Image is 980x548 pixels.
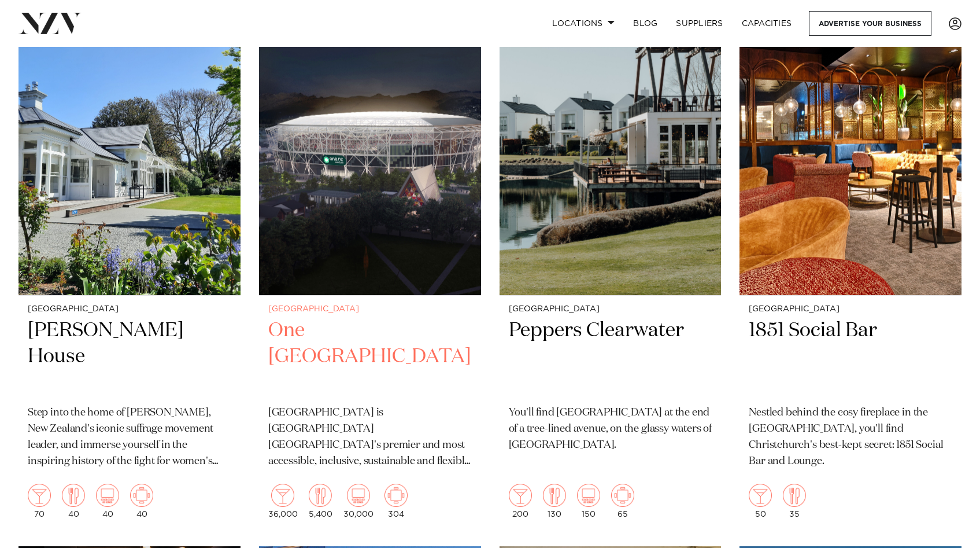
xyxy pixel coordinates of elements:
img: cocktail.png [749,484,772,507]
div: 5,400 [309,484,332,518]
div: 36,000 [268,484,298,518]
img: theatre.png [347,484,370,507]
a: BLOG [624,11,667,36]
small: [GEOGRAPHIC_DATA] [749,305,952,314]
p: You'll find [GEOGRAPHIC_DATA] at the end of a tree-lined avenue, on the glassy waters of [GEOGRAP... [509,405,712,454]
a: SUPPLIERS [667,11,732,36]
div: 40 [96,484,119,518]
img: dining.png [62,484,85,507]
div: 40 [130,484,153,518]
div: 130 [543,484,566,518]
img: dining.png [783,484,806,507]
img: meeting.png [611,484,634,507]
div: 70 [28,484,51,518]
a: Locations [543,11,624,36]
a: Advertise your business [809,11,931,36]
small: [GEOGRAPHIC_DATA] [28,305,231,314]
h2: 1851 Social Bar [749,318,952,396]
div: 65 [611,484,634,518]
h2: [PERSON_NAME] House [28,318,231,396]
div: 50 [749,484,772,518]
img: dining.png [309,484,332,507]
p: Nestled behind the cosy fireplace in the [GEOGRAPHIC_DATA], you'll find Christchurch's best-kept ... [749,405,952,470]
div: 35 [783,484,806,518]
p: [GEOGRAPHIC_DATA] is [GEOGRAPHIC_DATA] [GEOGRAPHIC_DATA]'s premier and most accessible, inclusive... [268,405,472,470]
img: meeting.png [384,484,408,507]
img: cocktail.png [509,484,532,507]
img: theatre.png [577,484,600,507]
div: 150 [577,484,600,518]
div: 200 [509,484,532,518]
h2: One [GEOGRAPHIC_DATA] [268,318,472,396]
img: cocktail.png [271,484,294,507]
img: theatre.png [96,484,119,507]
img: nzv-logo.png [19,13,82,34]
div: 304 [384,484,408,518]
div: 30,000 [343,484,373,518]
img: dining.png [543,484,566,507]
h2: Peppers Clearwater [509,318,712,396]
p: Step into the home of [PERSON_NAME], New Zealand's iconic suffrage movement leader, and immerse y... [28,405,231,470]
div: 40 [62,484,85,518]
small: [GEOGRAPHIC_DATA] [268,305,472,314]
img: cocktail.png [28,484,51,507]
a: Capacities [733,11,801,36]
small: [GEOGRAPHIC_DATA] [509,305,712,314]
img: meeting.png [130,484,153,507]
